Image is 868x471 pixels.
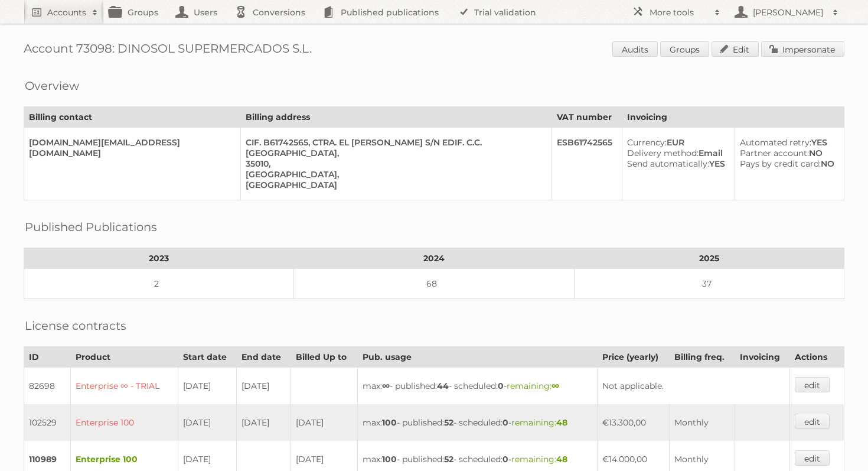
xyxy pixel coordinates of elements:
[511,417,567,428] span: remaining:
[574,269,844,299] td: 37
[660,41,709,57] a: Groups
[627,148,725,158] div: Email
[357,404,597,441] td: max: - published: - scheduled: -
[750,7,827,18] h2: [PERSON_NAME]
[291,404,357,441] td: [DATE]
[70,347,178,368] th: Product
[740,158,834,169] div: NO
[502,417,508,428] strong: 0
[556,417,567,428] strong: 48
[740,148,834,158] div: NO
[511,454,567,464] span: remaining:
[498,381,504,391] strong: 0
[627,158,709,169] span: Send automatically:
[795,377,830,392] a: edit
[24,404,71,441] td: 102529
[597,404,669,441] td: €13.300,00
[556,454,567,464] strong: 48
[240,107,552,128] th: Billing address
[294,248,575,269] th: 2024
[70,404,178,441] td: Enterprise 100
[246,180,542,190] div: [GEOGRAPHIC_DATA]
[795,414,830,429] a: edit
[502,454,508,464] strong: 0
[24,248,294,269] th: 2023
[740,158,821,169] span: Pays by credit card:
[237,347,291,368] th: End date
[612,41,658,57] a: Audits
[597,347,669,368] th: Price (yearly)
[552,107,622,128] th: VAT number
[437,381,449,391] strong: 44
[29,137,231,158] div: [DOMAIN_NAME][EMAIL_ADDRESS][DOMAIN_NAME]
[178,404,236,441] td: [DATE]
[627,137,667,148] span: Currency:
[24,269,294,299] td: 2
[740,137,811,148] span: Automated retry:
[650,7,709,18] h2: More tools
[444,454,453,464] strong: 52
[246,169,542,180] div: [GEOGRAPHIC_DATA],
[761,41,844,57] a: Impersonate
[246,137,542,158] div: CIF. B61742565, CTRA. EL [PERSON_NAME] S/N EDIF. C.C. [GEOGRAPHIC_DATA],
[552,128,622,200] td: ESB61742565
[552,381,559,391] strong: ∞
[597,368,789,405] td: Not applicable.
[712,41,759,57] a: Edit
[740,137,834,148] div: YES
[178,347,236,368] th: Start date
[70,368,178,405] td: Enterprise ∞ - TRIAL
[382,417,397,428] strong: 100
[47,7,86,18] h2: Accounts
[444,417,453,428] strong: 52
[24,368,71,405] td: 82698
[670,404,735,441] td: Monthly
[178,368,236,405] td: [DATE]
[237,368,291,405] td: [DATE]
[291,347,357,368] th: Billed Up to
[382,454,397,464] strong: 100
[627,158,725,169] div: YES
[24,347,71,368] th: ID
[25,218,157,236] h2: Published Publications
[24,107,241,128] th: Billing contact
[574,248,844,269] th: 2025
[507,381,559,391] span: remaining:
[24,41,844,59] h1: Account 73098: DINOSOL SUPERMERCADOS S.L.
[294,269,575,299] td: 68
[382,381,390,391] strong: ∞
[622,107,844,128] th: Invoicing
[790,347,844,368] th: Actions
[25,77,79,95] h2: Overview
[25,317,126,334] h2: License contracts
[627,137,725,148] div: EUR
[357,368,597,405] td: max: - published: - scheduled: -
[237,404,291,441] td: [DATE]
[795,450,830,466] a: edit
[735,347,790,368] th: Invoicing
[357,347,597,368] th: Pub. usage
[670,347,735,368] th: Billing freq.
[627,148,699,158] span: Delivery method:
[740,148,809,158] span: Partner account:
[246,158,542,169] div: 35010,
